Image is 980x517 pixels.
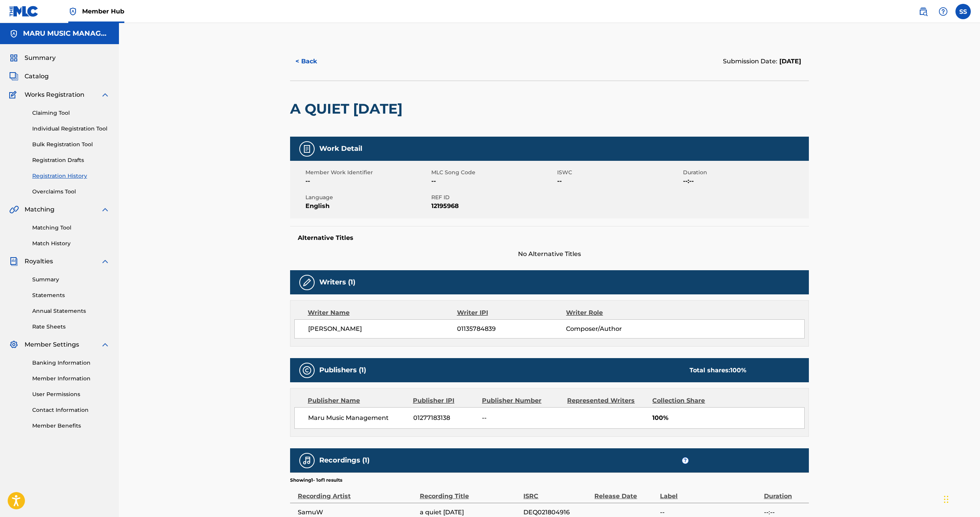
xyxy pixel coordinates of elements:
[298,484,416,501] div: Recording Artist
[25,340,79,349] span: Member Settings
[566,324,665,334] span: Composer/Author
[32,406,110,414] a: Contact Information
[298,234,801,242] h5: Alternative Titles
[32,276,110,284] a: Summary
[652,396,727,405] div: Collection Share
[935,4,951,19] div: Help
[32,422,110,430] a: Member Benefits
[457,308,566,317] div: Writer IPI
[32,390,110,398] a: User Permissions
[32,109,110,117] a: Claiming Tool
[82,7,124,16] span: Member Hub
[9,72,49,81] a: CatalogCatalog
[9,53,18,63] img: Summary
[305,168,429,177] span: Member Work Identifier
[23,29,110,38] h5: MARU MUSIC MANAGEMENT
[32,188,110,196] a: Overclaims Tool
[319,456,370,465] h5: Recordings (1)
[652,413,804,423] span: 100%
[959,364,980,426] iframe: Resource Center
[523,508,591,517] span: DEQ021804916
[420,508,520,517] span: a quiet [DATE]
[25,257,53,266] span: Royalties
[32,375,110,383] a: Member Information
[32,172,110,180] a: Registration History
[101,257,110,266] img: expand
[431,202,555,211] span: 12195968
[9,53,56,63] a: SummarySummary
[308,396,407,405] div: Publisher Name
[32,359,110,367] a: Banking Information
[302,456,312,465] img: Recordings
[302,366,312,375] img: Publishers
[682,458,688,464] span: ?
[25,72,49,81] span: Catalog
[101,90,110,99] img: expand
[302,278,312,287] img: Writers
[431,177,555,186] span: --
[566,308,665,317] div: Writer Role
[723,57,801,66] div: Submission Date:
[32,307,110,315] a: Annual Statements
[32,156,110,164] a: Registration Drafts
[916,4,931,19] a: Public Search
[482,413,561,423] span: --
[431,193,555,202] span: REF ID
[290,52,336,71] button: < Back
[413,413,477,423] span: 01277183138
[683,168,807,177] span: Duration
[302,144,312,154] img: Work Detail
[764,484,805,501] div: Duration
[557,168,681,177] span: ISWC
[730,367,746,374] span: 100 %
[660,508,760,517] span: --
[683,177,807,186] span: --:--
[9,90,19,99] img: Works Registration
[939,7,948,16] img: help
[290,249,809,259] span: No Alternative Titles
[944,488,949,511] div: Drag
[777,58,801,65] span: [DATE]
[942,480,980,517] iframe: Chat Widget
[298,508,416,517] span: SamuW
[68,7,78,16] img: Top Rightsholder
[9,6,39,17] img: MLC Logo
[32,140,110,149] a: Bulk Registration Tool
[305,193,429,202] span: Language
[32,240,110,248] a: Match History
[308,413,408,423] span: Maru Music Management
[32,224,110,232] a: Matching Tool
[25,205,54,214] span: Matching
[32,323,110,331] a: Rate Sheets
[9,29,18,38] img: Accounts
[101,340,110,349] img: expand
[305,177,429,186] span: --
[32,125,110,133] a: Individual Registration Tool
[319,144,362,153] h5: Work Detail
[290,100,406,117] h2: A QUIET [DATE]
[764,508,805,517] span: --:--
[413,396,476,405] div: Publisher IPI
[919,7,928,16] img: search
[101,205,110,214] img: expand
[660,484,760,501] div: Label
[9,340,18,349] img: Member Settings
[567,396,647,405] div: Represented Writers
[305,202,429,211] span: English
[557,177,681,186] span: --
[25,53,56,63] span: Summary
[9,257,18,266] img: Royalties
[25,90,84,99] span: Works Registration
[9,205,19,214] img: Matching
[308,324,457,334] span: [PERSON_NAME]
[32,291,110,299] a: Statements
[482,396,561,405] div: Publisher Number
[9,72,18,81] img: Catalog
[523,484,591,501] div: ISRC
[308,308,457,317] div: Writer Name
[690,366,746,375] div: Total shares:
[319,366,366,375] h5: Publishers (1)
[420,484,520,501] div: Recording Title
[431,168,555,177] span: MLC Song Code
